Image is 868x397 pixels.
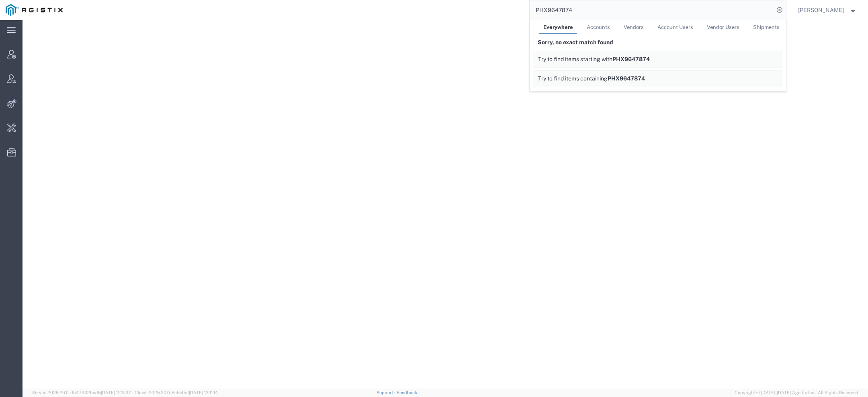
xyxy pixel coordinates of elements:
span: PHX9647874 [608,75,645,82]
span: Everywhere [543,24,573,30]
span: Vendors [624,24,644,30]
span: Try to find items containing [538,75,608,82]
span: Kaitlyn Hostetler [798,6,844,14]
span: Shipments [753,24,780,30]
iframe: FS Legacy Container [23,20,868,389]
span: Account Users [657,24,693,30]
a: Support [377,390,397,395]
span: PHX9647874 [612,56,650,62]
span: Copyright © [DATE]-[DATE] Agistix Inc., All Rights Reserved [735,389,858,396]
span: Client: 2025.20.0-8c6e0cf [135,390,218,395]
a: Feedback [397,390,417,395]
span: Accounts [587,24,610,30]
span: Try to find items starting with [538,56,612,62]
div: Sorry, no exact match found [534,34,782,51]
span: Vendor Users [707,24,739,30]
button: [PERSON_NAME] [798,5,857,15]
span: [DATE] 11:13:37 [101,390,131,395]
span: [DATE] 12:11:14 [189,390,218,395]
input: Search for shipment number, reference number [530,0,774,20]
img: logo [6,4,63,16]
span: Server: 2025.20.0-db47332bad5 [32,390,131,395]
